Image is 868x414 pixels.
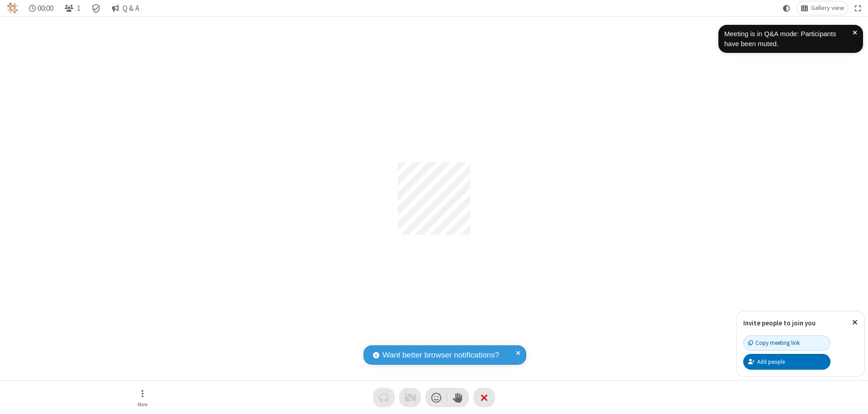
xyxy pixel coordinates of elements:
[743,354,830,369] button: Add people
[748,339,800,347] div: Copy meeting link
[845,311,864,334] button: Close popover
[399,388,421,407] button: Video
[25,1,57,15] div: Timer
[108,1,143,15] button: Q & A
[137,402,147,407] span: More
[88,1,105,15] div: Meeting details Encryption enabled
[7,3,18,14] img: QA Selenium DO NOT DELETE OR CHANGE
[77,4,80,13] span: 1
[779,1,794,15] button: Using system theme
[797,1,848,15] button: Change layout
[473,388,495,407] button: End or leave meeting
[129,385,156,410] button: Open menu
[61,1,84,15] button: Open participant list
[851,1,865,15] button: Fullscreen
[724,29,853,49] div: Meeting is in Q&A mode: Participants have been muted.
[38,4,53,13] span: 00:00
[373,388,395,407] button: Audio problem - check your Internet connection or call by phone
[447,388,469,407] button: Raise hand
[743,319,816,327] label: Invite people to join you
[425,388,447,407] button: Send a reaction
[123,4,139,13] span: Q & A
[811,5,844,12] span: Gallery view
[382,349,499,361] span: Want better browser notifications?
[743,335,830,351] button: Copy meeting link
